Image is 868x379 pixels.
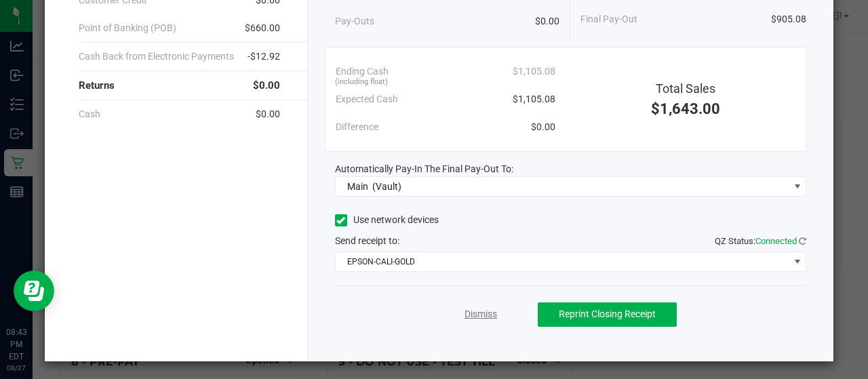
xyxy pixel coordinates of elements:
[755,236,797,246] span: Connected
[336,92,398,106] span: Expected Cash
[248,49,280,64] span: -$12.92
[335,213,439,227] label: Use network devices
[253,78,280,94] span: $0.00
[79,49,234,64] span: Cash Back from Electronic Payments
[79,107,100,121] span: Cash
[535,14,559,28] span: $0.00
[771,12,806,26] span: $905.08
[372,181,401,192] span: (Vault)
[336,120,378,134] span: Difference
[336,64,389,79] span: Ending Cash
[513,92,555,106] span: $1,105.08
[335,235,399,246] span: Send receipt to:
[656,81,715,96] span: Total Sales
[335,163,513,174] span: Automatically Pay-In The Final Pay-Out To:
[513,64,555,79] span: $1,105.08
[335,14,374,28] span: Pay-Outs
[715,236,806,246] span: QZ Status:
[79,21,176,35] span: Point of Banking (POB)
[79,71,280,100] div: Returns
[335,77,388,88] span: (including float)
[580,12,637,26] span: Final Pay-Out
[465,307,497,321] a: Dismiss
[531,120,555,134] span: $0.00
[245,21,280,35] span: $660.00
[14,271,54,311] iframe: Resource center
[336,252,789,271] span: EPSON-CALI-GOLD
[651,100,720,117] span: $1,643.00
[559,308,656,319] span: Reprint Closing Receipt
[347,181,368,192] span: Main
[256,107,280,121] span: $0.00
[538,302,677,327] button: Reprint Closing Receipt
